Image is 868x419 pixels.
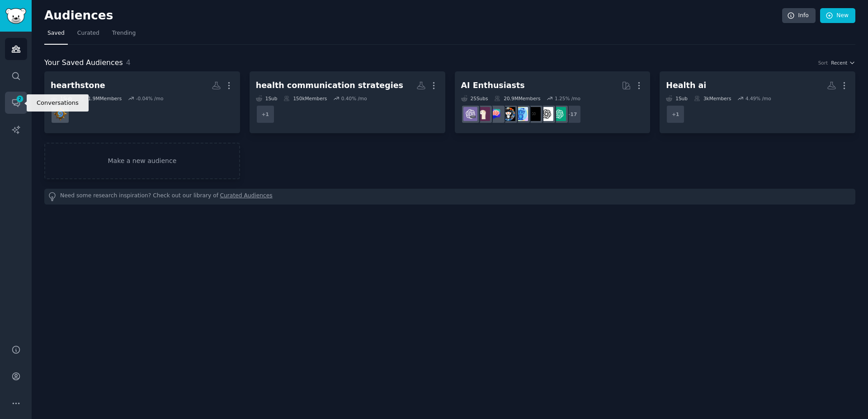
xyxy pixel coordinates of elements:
[256,105,275,124] div: + 1
[527,107,541,121] img: ArtificialInteligence
[16,96,24,102] span: 2
[53,107,67,121] img: hearthstone
[782,8,816,23] a: Info
[463,107,477,121] img: ChatGPTPro
[455,71,651,133] a: AI Enthusiasts25Subs20.9MMembers1.25% /mo+17ChatGPTOpenAIArtificialInteligenceartificialaiArtChat...
[461,95,488,102] div: 25 Sub s
[256,95,278,102] div: 1 Sub
[745,95,771,102] div: 4.49 % /mo
[126,58,131,67] span: 4
[136,95,164,102] div: -0.04 % /mo
[44,189,855,205] div: Need some research inspiration? Check out our library of
[47,29,65,37] span: Saved
[666,105,685,124] div: + 1
[44,26,68,45] a: Saved
[5,92,27,114] a: 2
[256,80,403,91] div: health communication strategies
[660,71,855,133] a: Health ai1Sub3kMembers4.49% /mo+1
[44,143,240,179] a: Make a new audience
[79,95,122,102] div: 1.9M Members
[562,105,581,124] div: + 17
[818,60,828,66] div: Sort
[44,57,123,69] span: Your Saved Audiences
[5,8,26,24] img: GummySearch logo
[514,107,528,121] img: artificial
[489,107,503,121] img: ChatGPTPromptGenius
[44,9,782,23] h2: Audiences
[250,71,445,133] a: health communication strategies1Sub150kMembers0.40% /mo+1
[666,80,706,91] div: Health ai
[74,26,103,45] a: Curated
[694,95,731,102] div: 3k Members
[831,60,855,66] button: Recent
[51,95,72,102] div: 1 Sub
[820,8,855,23] a: New
[283,95,327,102] div: 150k Members
[555,95,580,102] div: 1.25 % /mo
[461,80,525,91] div: AI Enthusiasts
[112,29,136,37] span: Trending
[494,95,540,102] div: 20.9M Members
[77,29,99,37] span: Curated
[44,71,240,133] a: hearthstone1Sub1.9MMembers-0.04% /mohearthstone
[666,95,688,102] div: 1 Sub
[341,95,367,102] div: 0.40 % /mo
[831,60,847,66] span: Recent
[51,80,105,91] div: hearthstone
[552,107,566,121] img: ChatGPT
[501,107,515,121] img: aiArt
[539,107,553,121] img: OpenAI
[220,192,273,201] a: Curated Audiences
[109,26,139,45] a: Trending
[476,107,490,121] img: LocalLLaMA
